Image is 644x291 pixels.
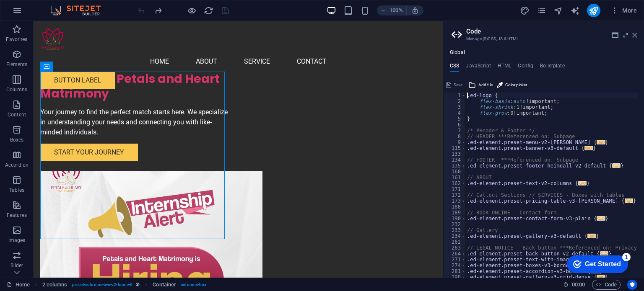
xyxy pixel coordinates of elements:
[444,139,466,145] div: 9
[6,36,27,43] p: Favorites
[450,63,459,72] h4: CSS
[444,180,466,186] div: 162
[7,280,30,290] a: Click to cancel selection. Double-click to open Pages
[592,280,621,290] button: Code
[570,5,580,15] button: text_generator
[444,145,466,151] div: 115
[444,210,466,216] div: 189
[466,35,621,43] h3: Manage (S)CSS, JS & HTML
[153,5,163,15] button: redo
[607,4,640,17] button: More
[9,187,24,193] p: Tables
[553,6,563,15] i: Navigator
[25,9,61,17] div: Get Started
[7,4,68,22] div: Get Started 1 items remaining, 80% complete
[563,280,585,290] h6: Session time
[444,151,466,157] div: 133
[187,5,197,15] button: Click here to leave preview mode and continue editing
[444,263,466,268] div: 274
[587,4,600,17] button: publish
[587,234,596,238] span: ...
[612,163,621,168] span: ...
[153,280,176,290] span: Click to select. Double-click to edit
[444,198,466,204] div: 173
[444,268,466,274] div: 281
[7,212,27,219] p: Features
[179,280,206,290] span: . columns-box
[444,274,466,280] div: 298
[6,86,27,93] p: Columns
[42,280,68,290] span: Click to select. Double-click to edit
[444,204,466,210] div: 188
[505,80,527,90] span: Color picker
[520,6,530,15] i: Design (Ctrl+Alt+Y)
[444,251,466,257] div: 264
[444,157,466,163] div: 134
[444,233,466,239] div: 234
[467,80,494,90] button: Add file
[62,2,70,10] div: 1
[444,104,466,110] div: 3
[5,162,29,168] p: Accordion
[444,116,466,122] div: 5
[444,93,466,98] div: 1
[444,245,466,251] div: 263
[8,237,26,244] p: Images
[597,216,605,221] span: ...
[444,98,466,104] div: 2
[444,163,466,169] div: 135
[537,6,546,15] i: Pages (Ctrl+Alt+S)
[411,7,419,14] i: On resize automatically adjust zoom level to fit chosen device.
[627,280,637,290] button: Usercentrics
[8,111,26,118] p: Content
[444,221,466,227] div: 232
[450,49,465,56] h4: Global
[578,281,579,288] span: :
[596,280,617,290] span: Code
[6,61,28,68] p: Elements
[70,280,132,290] span: . preset-columns-two-v2-home-6
[444,169,466,175] div: 160
[478,80,493,90] span: Add file
[537,5,547,15] button: pages
[10,262,23,269] p: Slider
[466,63,491,72] h4: JavaScript
[498,63,512,72] h4: HTML
[518,63,533,72] h4: Config
[444,239,466,245] div: 262
[553,5,563,15] button: navigator
[10,136,24,143] p: Boxes
[204,6,213,15] i: Reload page
[584,146,593,150] span: ...
[153,6,163,15] i: Redo: Move elements (Ctrl+Y, ⌘+Y)
[520,5,530,15] button: design
[42,280,207,290] nav: breadcrumb
[572,280,585,290] span: 00 00
[540,63,565,72] h4: Boilerplate
[444,216,466,221] div: 190
[203,5,213,15] button: reload
[597,140,605,144] span: ...
[578,181,587,185] span: ...
[444,186,466,192] div: 171
[444,134,466,139] div: 8
[466,28,637,35] h2: Code
[444,122,466,128] div: 6
[625,198,633,203] span: ...
[390,5,403,15] h6: 100%
[444,110,466,116] div: 4
[570,6,580,15] i: AI Writer
[589,6,598,15] i: Publish
[444,128,466,134] div: 7
[136,282,140,287] i: This element is a customizable preset
[48,5,111,15] img: Editor Logo
[496,80,528,90] button: Color picker
[444,227,466,233] div: 233
[444,192,466,198] div: 172
[377,5,407,15] button: 100%
[444,175,466,180] div: 161
[610,6,637,15] span: More
[444,257,466,263] div: 271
